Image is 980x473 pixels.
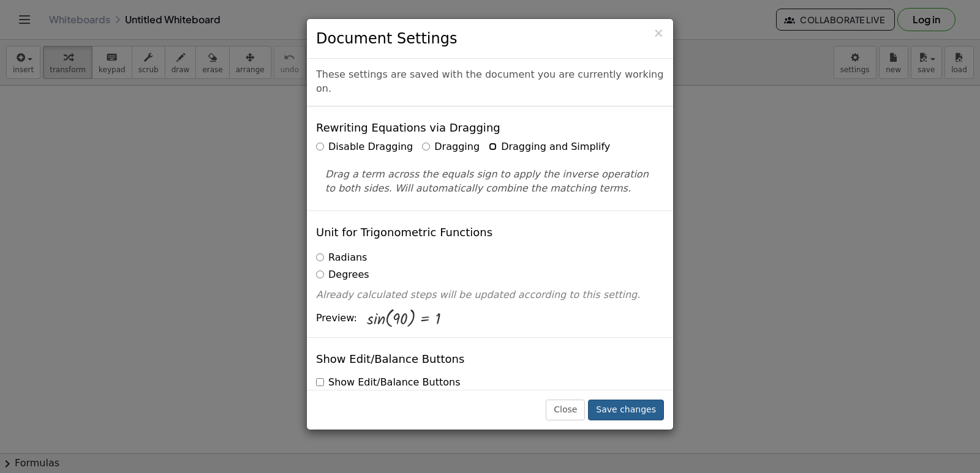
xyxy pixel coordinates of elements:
input: Radians [316,253,324,261]
input: Dragging and Simplify [489,143,497,151]
p: Already calculated steps will be updated according to this setting. [316,288,664,302]
button: Close [653,27,664,40]
label: Radians [316,251,367,265]
button: Close [546,400,585,420]
h4: Unit for Trigonometric Functions [316,226,492,239]
input: Show Edit/Balance Buttons [316,378,324,386]
label: Dragging [422,140,480,154]
h3: Document Settings [316,28,664,49]
span: × [653,26,664,40]
div: These settings are saved with the document you are currently working on. [307,59,673,106]
h4: Rewriting Equations via Dragging [316,122,500,134]
button: Save changes [588,400,664,420]
label: Dragging and Simplify [489,140,610,154]
input: Degrees [316,270,324,278]
span: Preview: [316,311,357,326]
label: Disable Dragging [316,140,413,154]
label: Show Edit/Balance Buttons [316,376,460,390]
input: Disable Dragging [316,143,324,151]
p: Drag a term across the equals sign to apply the inverse operation to both sides. Will automatical... [325,168,655,196]
label: Degrees [316,268,369,282]
input: Dragging [422,143,430,151]
h4: Show Edit/Balance Buttons [316,353,464,365]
